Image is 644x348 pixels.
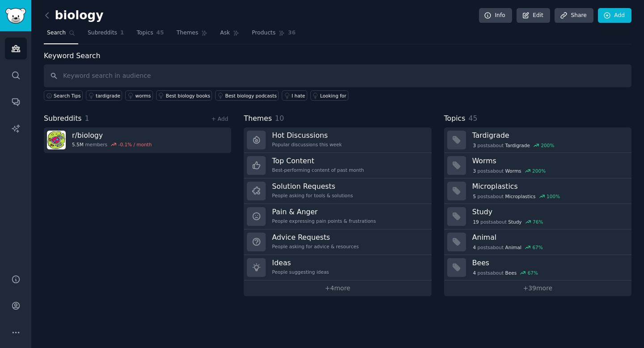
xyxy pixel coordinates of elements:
[468,114,477,123] span: 45
[444,204,631,229] a: Study19postsaboutStudy76%
[508,219,521,225] span: Study
[272,182,353,191] h3: Solution Requests
[244,153,431,178] a: Top ContentBest-performing content of past month
[444,113,466,124] span: Topics
[272,233,359,242] h3: Advice Requests
[217,26,242,44] a: Ask
[472,192,561,200] div: post s about
[444,153,631,178] a: Worms3postsaboutWorms200%
[472,207,625,216] h3: Study
[44,90,83,101] button: Search Tips
[272,243,359,250] div: People asking for advice & resources
[598,8,631,23] a: Add
[472,141,555,149] div: post s about
[272,269,329,275] div: People suggesting ideas
[44,8,103,23] h2: biology
[505,193,536,199] span: Microplastics
[249,26,299,44] a: Products36
[85,26,127,44] a: Subreddits1
[133,26,167,44] a: Topics45
[72,141,84,148] span: 5.5M
[211,116,228,122] a: + Add
[472,131,625,140] h3: Tardigrade
[272,141,342,148] div: Popular discussions this week
[5,8,26,24] img: GummySearch logo
[472,243,544,251] div: post s about
[472,156,625,166] h3: Worms
[528,270,538,276] div: 67 %
[473,142,476,149] span: 3
[541,142,554,149] div: 200 %
[472,258,625,267] h3: Bees
[472,182,625,191] h3: Microplastics
[244,255,431,280] a: IdeasPeople suggesting ideas
[120,29,124,37] span: 1
[505,270,517,276] span: Bees
[72,131,152,140] h3: r/ biology
[54,93,81,99] span: Search Tips
[505,244,521,250] span: Animal
[472,233,625,242] h3: Animal
[444,127,631,153] a: Tardigrade3postsaboutTardigrade200%
[244,127,431,153] a: Hot DiscussionsPopular discussions this week
[215,90,279,101] a: Best biology podcasts
[47,131,66,149] img: biology
[272,207,376,216] h3: Pain & Anger
[244,280,431,296] a: +4more
[86,90,122,101] a: tardigrade
[136,29,153,37] span: Topics
[444,229,631,255] a: Animal4postsaboutAnimal67%
[272,167,364,173] div: Best-performing content of past month
[473,168,476,174] span: 3
[547,193,560,199] div: 100 %
[532,168,546,174] div: 200 %
[135,93,151,99] div: worms
[220,29,230,37] span: Ask
[555,8,593,23] a: Share
[505,142,530,149] span: Tardigrade
[275,114,284,123] span: 10
[44,127,231,153] a: r/biology5.5Mmembers-0.1% / month
[47,29,66,37] span: Search
[272,258,329,267] h3: Ideas
[472,218,544,226] div: post s about
[119,141,152,148] div: -0.1 % / month
[444,255,631,280] a: Bees4postsaboutBees67%
[444,280,631,296] a: +39more
[244,178,431,204] a: Solution RequestsPeople asking for tools & solutions
[244,229,431,255] a: Advice RequestsPeople asking for advice & resources
[533,219,543,225] div: 76 %
[532,244,542,250] div: 67 %
[252,29,275,37] span: Products
[96,93,120,99] div: tardigrade
[272,218,376,224] div: People expressing pain points & frustrations
[505,168,521,174] span: Worms
[272,131,342,140] h3: Hot Discussions
[320,93,347,99] div: Looking for
[272,192,353,199] div: People asking for tools & solutions
[177,29,199,37] span: Themes
[166,93,210,99] div: Best biology books
[174,26,211,44] a: Themes
[44,26,78,44] a: Search
[85,114,89,123] span: 1
[473,193,476,199] span: 5
[444,178,631,204] a: Microplastics5postsaboutMicroplastics100%
[292,93,305,99] div: I hate
[473,270,476,276] span: 4
[244,204,431,229] a: Pain & AngerPeople expressing pain points & frustrations
[517,8,550,23] a: Edit
[157,29,164,37] span: 45
[282,90,307,101] a: I hate
[472,167,547,175] div: post s about
[479,8,512,23] a: Info
[88,29,117,37] span: Subreddits
[310,90,348,101] a: Looking for
[44,64,631,87] input: Keyword search in audience
[72,141,152,148] div: members
[125,90,153,101] a: worms
[272,156,364,166] h3: Top Content
[472,269,539,277] div: post s about
[473,244,476,250] span: 4
[44,51,100,60] label: Keyword Search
